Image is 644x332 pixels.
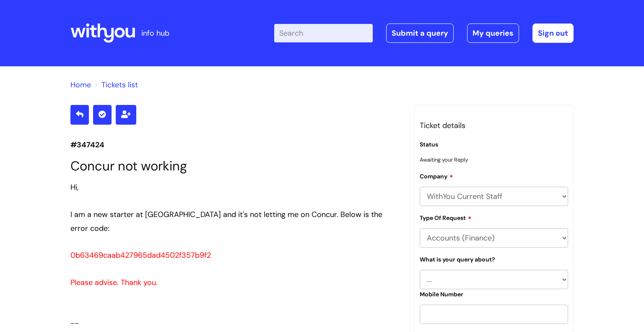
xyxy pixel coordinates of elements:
h1: Concur not working [70,158,402,174]
p: Awaiting your Reply [420,155,568,165]
input: Search [274,24,373,42]
label: What is your query about? [420,256,495,263]
div: Hi, [70,180,402,194]
label: Company [420,172,453,180]
label: Type Of Request [420,213,472,222]
a: Home [70,80,91,90]
a: Sign out [532,24,574,43]
div: | - [274,24,574,43]
li: Solution home [70,78,91,91]
h3: Ticket details [420,119,568,132]
p: #347424 [70,138,402,152]
span: -- [70,318,79,328]
span: 0b63469caab427965dad4502f357b9f2 [70,250,211,260]
label: Mobile Number [420,291,463,298]
a: Submit a query [386,24,454,43]
span: Please advise. Thank you. [70,277,158,288]
div: I am a new starter at [GEOGRAPHIC_DATA] and it's not letting me on Concur. Below is the error code: [70,208,402,235]
li: Tickets list [93,78,138,91]
a: My queries [467,24,519,43]
p: info hub [141,26,169,40]
a: Tickets list [101,80,138,90]
label: Status [420,141,438,148]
